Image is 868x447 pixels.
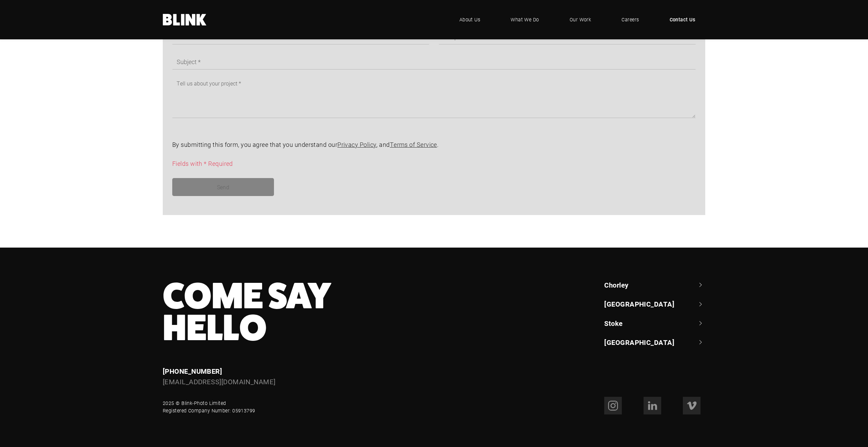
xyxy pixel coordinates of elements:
[449,9,491,30] a: About Us
[670,16,695,23] span: Contact Us
[172,140,696,150] p: By submitting this form, you agree that you understand our , and .
[604,318,705,328] a: Stoke
[163,14,207,25] a: Home
[172,159,233,168] span: Fields with * Required
[604,337,705,347] a: [GEOGRAPHIC_DATA]
[500,9,549,30] a: What We Do
[570,16,591,23] span: Our Work
[163,367,222,375] a: [PHONE_NUMBER]
[604,280,705,290] a: Chorley
[622,16,639,23] span: Careers
[337,140,376,149] a: Privacy Policy
[511,16,539,23] span: What We Do
[163,280,485,344] h3: Come Say Hello
[659,9,706,30] a: Contact Us
[604,299,705,309] a: [GEOGRAPHIC_DATA]
[459,16,480,23] span: About Us
[559,9,601,30] a: Our Work
[172,54,696,70] input: Subject *
[611,9,649,30] a: Careers
[163,400,255,414] div: 2025 © Blink-Photo Limited Registered Company Number: 05913799
[390,140,437,149] a: Terms of Service
[163,377,276,386] a: [EMAIL_ADDRESS][DOMAIN_NAME]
